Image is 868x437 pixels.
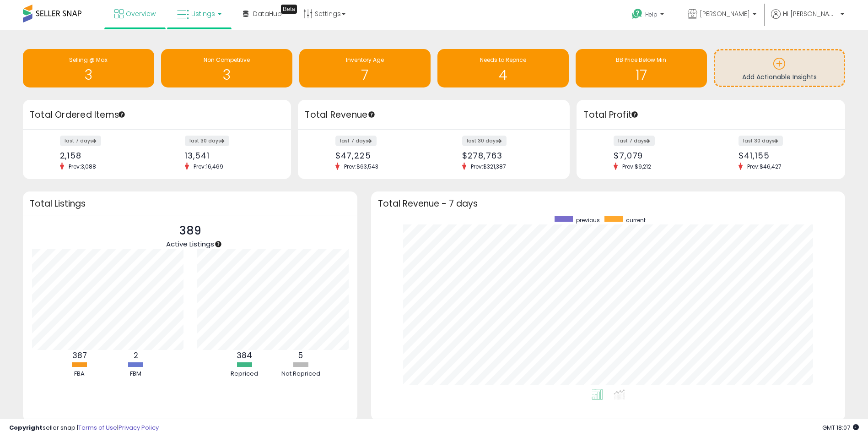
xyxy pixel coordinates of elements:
div: Tooltip anchor [367,110,376,119]
a: Hi [PERSON_NAME] [771,9,844,30]
span: [PERSON_NAME] [700,9,750,18]
a: Privacy Policy [119,423,159,432]
div: Tooltip anchor [118,110,126,119]
a: Help [625,1,673,30]
span: Help [645,11,658,18]
a: BB Price Below Min 17 [576,49,707,87]
div: $47,225 [335,151,427,160]
span: Needs to Reprice [480,56,526,64]
div: FBM [108,370,163,378]
label: last 30 days [185,136,229,146]
div: Tooltip anchor [631,110,639,119]
span: Prev: 3,088 [64,163,101,170]
div: Not Repriced [273,370,328,378]
h3: Total Profit [583,109,838,121]
a: Non Competitive 3 [161,49,292,87]
span: Overview [126,9,156,18]
span: Prev: 16,469 [189,163,228,170]
span: DataHub [253,9,282,18]
a: Add Actionable Insights [715,50,844,86]
span: previous [576,216,600,224]
div: Tooltip anchor [214,240,222,248]
span: 2025-09-8 18:07 GMT [822,423,859,432]
h1: 3 [166,67,288,82]
span: Active Listings [166,239,214,249]
div: 13,541 [185,151,275,160]
a: Needs to Reprice 4 [437,49,569,87]
span: Prev: $9,212 [618,163,656,170]
h1: 4 [442,67,564,82]
span: Listings [191,9,215,18]
div: FBA [52,370,107,378]
h1: 17 [580,67,702,82]
div: $278,763 [462,151,554,160]
span: Add Actionable Insights [742,72,817,82]
span: Prev: $46,427 [743,163,786,170]
p: 389 [166,222,214,240]
h3: Total Revenue [305,109,563,121]
b: 2 [134,350,138,361]
span: Selling @ Max [69,56,108,64]
div: Tooltip anchor [281,5,297,14]
div: $7,079 [614,151,704,160]
a: Inventory Age 7 [299,49,431,87]
div: Repriced [217,370,272,378]
h1: 7 [304,67,426,82]
a: Selling @ Max 3 [23,49,154,87]
i: Get Help [631,8,643,20]
h3: Total Ordered Items [30,109,284,121]
span: Prev: $63,543 [340,163,383,170]
label: last 7 days [60,136,101,146]
h1: 3 [27,67,150,82]
b: 384 [237,350,252,361]
strong: Copyright [9,423,43,432]
span: Non Competitive [204,56,250,64]
a: Terms of Use [78,423,117,432]
span: Hi [PERSON_NAME] [783,9,838,18]
h3: Total Listings [30,200,350,207]
div: 2,158 [60,151,151,160]
b: 387 [72,350,87,361]
div: seller snap | | [9,424,159,432]
h3: Total Revenue - 7 days [378,200,838,207]
span: Prev: $321,387 [466,163,511,170]
span: Inventory Age [346,56,384,64]
span: BB Price Below Min [616,56,666,64]
label: last 30 days [739,136,783,146]
label: last 30 days [462,136,507,146]
span: current [626,216,646,224]
b: 5 [298,350,303,361]
label: last 7 days [614,136,655,146]
label: last 7 days [335,136,377,146]
div: $41,155 [739,151,829,160]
